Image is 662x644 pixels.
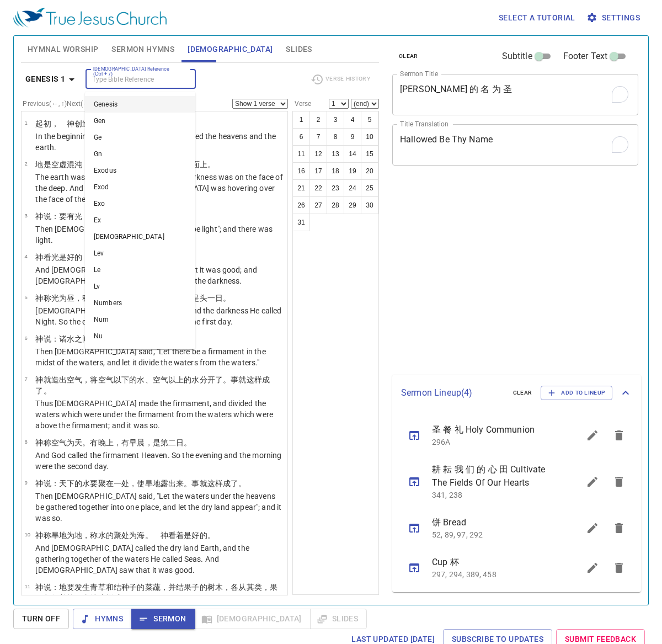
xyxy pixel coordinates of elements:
wh430: 称 [44,438,192,447]
p: And [DEMOGRAPHIC_DATA] saw the light, that it was good; and [DEMOGRAPHIC_DATA] divided the light ... [35,264,284,286]
button: 21 [292,179,310,197]
wh2233: 的菜蔬 [35,583,277,603]
button: Select a tutorial [494,8,580,28]
wh559: ：诸水 [51,334,184,343]
button: 2 [309,111,327,129]
wh7549: 以下 [35,375,270,395]
wh7121: 光 [51,294,231,302]
wh4325: 的聚 [106,531,215,540]
li: Exo [85,195,195,212]
button: 12 [309,145,327,163]
wh430: 创造 [74,119,114,128]
span: 3 [24,212,27,219]
span: Settings [589,11,640,25]
wh2896: ，就把光 [82,253,152,262]
button: Add to Lineup [541,386,612,400]
button: 31 [292,214,310,231]
wh6440: 上 [200,160,215,169]
wh7200: 是好的 [184,531,215,540]
wh776: 是 [44,160,215,169]
wh3117: ，称 [74,294,231,302]
wh3220: 。 神 [145,531,215,540]
img: True Jesus Church [13,8,167,28]
span: 11 [24,583,30,589]
p: 341, 238 [432,489,553,501]
span: clear [513,388,532,398]
wh7121: 旱地 [51,531,215,540]
wh7549: ，将空气 [35,375,270,395]
wh3651: 。 [44,386,51,395]
wh3117: 。 [223,294,231,302]
span: clear [399,51,418,61]
wh6213: 空气 [35,375,270,395]
li: Gen [85,113,195,129]
li: Ge [85,129,195,146]
wh3117: 。 [184,438,191,447]
button: Settings [584,8,644,28]
wh776: ，称 [82,531,215,540]
p: 神 [35,478,284,489]
wh8145: 日 [176,438,191,447]
li: Genesis [85,96,195,113]
p: 神 [35,437,284,448]
button: 11 [292,145,310,163]
button: 27 [309,196,327,214]
span: Add to Lineup [548,388,605,398]
wh430: 说 [44,334,184,343]
wh559: ：地 [35,583,277,603]
span: Footer Text [563,50,608,63]
li: Lv [85,278,195,295]
button: 22 [309,179,327,197]
button: 28 [327,196,344,214]
button: Turn Off [13,609,69,629]
span: 圣 餐 礼 Holy Communion [432,423,553,437]
p: 297, 294, 389, 458 [432,569,553,580]
wh430: 说 [35,583,277,603]
span: 2 [24,161,27,167]
wh6153: ，有早晨 [114,438,192,447]
button: Sermon [131,609,195,629]
wh259: 处 [121,479,246,488]
p: 52, 89, 97, 292 [432,529,553,540]
button: 29 [344,196,361,214]
span: Hymnal Worship [28,42,99,56]
button: 25 [361,179,378,197]
iframe: from-child [388,177,590,370]
li: [DEMOGRAPHIC_DATA] [85,228,195,245]
wh559: ：天 [51,479,247,488]
span: 6 [24,335,27,341]
button: 18 [327,162,344,180]
li: Le [85,262,195,278]
wh7121: 空气 [51,438,192,447]
p: Thus [DEMOGRAPHIC_DATA] made the firmament, and divided the waters which were under the firmament... [35,398,284,431]
p: 神 [35,530,284,541]
p: The earth was without form, and void; and darkness was on the face of the deep. And the Spirit of... [35,172,284,205]
span: [DEMOGRAPHIC_DATA] [188,42,273,56]
span: 7 [24,376,27,382]
wh430: 说 [44,479,247,488]
button: Genesis 1 [21,69,83,89]
wh2232: 种子 [35,583,277,603]
wh430: 就造出 [35,375,270,395]
button: 13 [327,145,344,163]
span: Subtitle [502,50,532,63]
li: Lev [85,245,195,262]
span: 饼 Bread [432,516,553,529]
textarea: To enrich screen reader interactions, please activate Accessibility in Grammarly extension settings [400,84,631,105]
wh216: ，就有了光 [82,212,129,221]
wh4325: 面 [192,160,215,169]
button: 8 [327,128,344,146]
b: Genesis 1 [25,72,66,86]
wh559: ：要有 [51,212,130,221]
wh8064: 下的水 [67,479,246,488]
p: 地 [35,159,284,170]
div: Sermon Lineup(4)clearAdd to Lineup [392,375,641,411]
wh430: 看着 [168,531,215,540]
wh1876: 青草 [35,583,277,603]
wh259: 日 [215,294,231,302]
wh7220: 光 [51,253,153,262]
wh7200: 。事就这样成了。 [184,479,246,488]
wh4723: 处为海 [121,531,215,540]
button: 24 [344,179,361,197]
p: 神 [35,374,284,396]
